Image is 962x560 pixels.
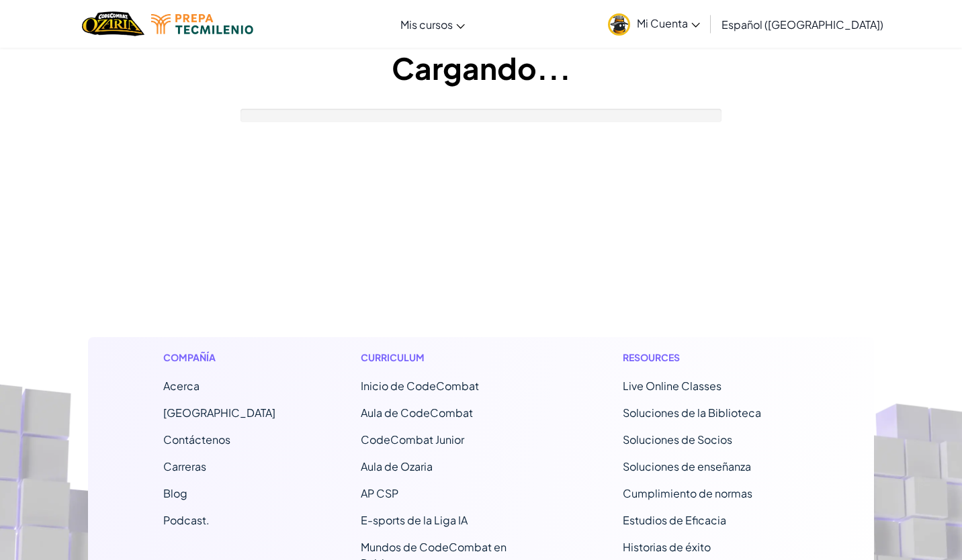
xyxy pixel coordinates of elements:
[151,14,253,34] img: Tecmilenio logo
[623,379,721,393] a: Live Online Classes
[82,10,144,38] img: Home
[623,513,726,527] a: Estudios de Eficacia
[361,513,468,527] a: E-sports de la Liga IA
[361,459,433,473] a: Aula de Ozaria
[394,6,472,42] a: Mis cursos
[163,406,275,420] a: [GEOGRAPHIC_DATA]
[82,10,144,38] a: Ozaria by CodeCombat logo
[623,540,711,554] a: Historias de éxito
[400,17,453,32] span: Mis cursos
[623,459,751,473] a: Soluciones de enseñanza
[601,3,707,45] a: Mi Cuenta
[361,379,479,393] span: Inicio de CodeCombat
[715,6,890,42] a: Español ([GEOGRAPHIC_DATA])
[163,351,275,365] h1: Compañía
[163,379,200,393] a: Acerca
[163,432,230,447] span: Contáctenos
[623,351,799,365] h1: Resources
[361,351,537,365] h1: Curriculum
[623,406,761,420] a: Soluciones de la Biblioteca
[608,13,630,36] img: avatar
[623,432,732,447] a: Soluciones de Socios
[163,459,206,473] a: Carreras
[721,17,883,32] span: Español ([GEOGRAPHIC_DATA])
[163,486,187,500] a: Blog
[637,16,700,30] span: Mi Cuenta
[361,406,473,420] a: Aula de CodeCombat
[361,486,398,500] a: AP CSP
[623,486,752,500] a: Cumplimiento de normas
[163,513,210,527] a: Podcast.
[361,432,464,447] a: CodeCombat Junior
